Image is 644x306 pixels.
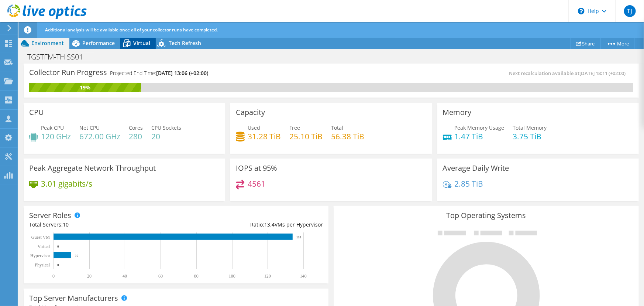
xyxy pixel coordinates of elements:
h4: 56.38 TiB [331,132,364,140]
span: Virtual [133,40,150,47]
h4: 2.85 TiB [455,180,483,188]
text: 0 [57,245,59,248]
h4: 280 [129,132,143,140]
text: 0 [52,273,55,279]
span: Next recalculation available at [509,70,630,76]
text: 80 [194,273,199,279]
span: Additional analysis will be available once all of your collector runs have completed. [45,27,218,33]
h4: 4561 [248,180,265,188]
h3: CPU [29,108,44,116]
text: 134 [296,235,302,239]
span: 13.4 [264,221,275,228]
span: Peak CPU [41,124,64,131]
text: 60 [158,273,163,279]
h4: 31.28 TiB [248,132,281,140]
div: Ratio: VMs per Hypervisor [176,221,323,229]
h3: Capacity [236,108,265,116]
h4: Projected End Time: [110,69,208,77]
h4: 3.75 TiB [513,132,547,140]
span: 10 [63,221,69,228]
h4: 3.01 gigabits/s [41,180,92,188]
h3: Top Operating Systems [339,211,633,220]
text: Hypervisor [30,253,50,258]
div: 19% [29,84,141,92]
text: 10 [75,254,79,258]
span: Environment [31,40,64,47]
span: Tech Refresh [169,40,201,47]
span: Net CPU [79,124,100,131]
h4: 20 [151,132,181,140]
h3: Memory [443,108,472,116]
text: 0 [57,263,59,267]
span: Total Memory [513,124,547,131]
h4: 1.47 TiB [455,132,504,140]
text: Physical [35,262,50,268]
span: TJ [624,5,636,17]
h1: TGSTFM-THISS01 [24,53,94,61]
text: 100 [229,273,235,279]
span: Performance [82,40,115,47]
h4: 25.10 TiB [289,132,323,140]
span: Total [331,124,343,131]
a: Share [570,38,601,49]
a: More [600,38,635,49]
span: [DATE] 18:11 (+02:00) [579,70,626,76]
span: Peak Memory Usage [455,124,504,131]
span: Used [248,124,260,131]
h3: Peak Aggregate Network Throughput [29,164,156,172]
h3: IOPS at 95% [236,164,277,172]
div: Total Servers: [29,221,176,229]
span: Free [289,124,300,131]
h4: 120 GHz [41,132,71,140]
svg: \n [578,8,585,14]
text: 40 [123,273,127,279]
text: 120 [264,273,271,279]
text: 140 [300,273,307,279]
h3: Top Server Manufacturers [29,294,118,302]
text: 20 [87,273,92,279]
h3: Average Daily Write [443,164,509,172]
text: Guest VM [31,235,50,240]
span: Cores [129,124,143,131]
span: [DATE] 13:06 (+02:00) [156,69,208,76]
h3: Server Roles [29,211,71,220]
h4: 672.00 GHz [79,132,120,140]
text: Virtual [38,244,50,249]
span: CPU Sockets [151,124,181,131]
